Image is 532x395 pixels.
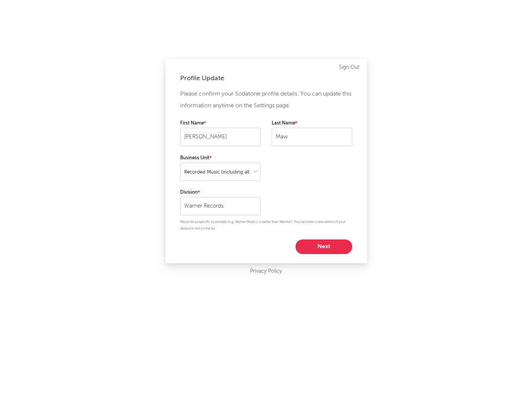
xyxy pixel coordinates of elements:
[180,188,261,197] label: Division
[295,239,352,254] button: Next
[180,154,261,163] label: Business Unit
[180,197,261,215] input: Your division
[339,63,360,72] a: Sign Out
[250,267,282,276] a: Privacy Policy
[180,128,261,146] input: Your first name
[272,119,352,128] label: Last Name
[180,74,352,83] div: Profile Update
[272,128,352,146] input: Your last name
[180,119,261,128] label: First Name
[180,88,352,112] p: Please confirm your Sodatone profile details. You can update this information anytime on the Sett...
[180,219,352,232] p: Please be as specific as possible (e.g. 'Warner Mexico' is better than 'Warner'). You can enter a...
